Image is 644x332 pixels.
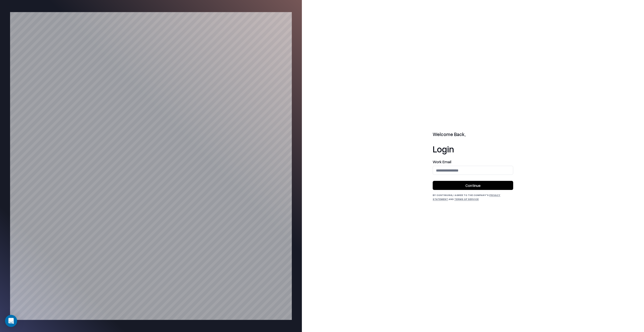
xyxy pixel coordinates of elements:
[454,197,479,201] a: Terms of Service
[433,160,513,164] label: Work Email
[433,181,513,190] button: Continue
[433,144,513,154] h1: Login
[433,131,513,138] h2: Welcome Back,
[5,315,17,327] div: Open Intercom Messenger
[433,193,513,201] div: By continuing, I agree to the Company's and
